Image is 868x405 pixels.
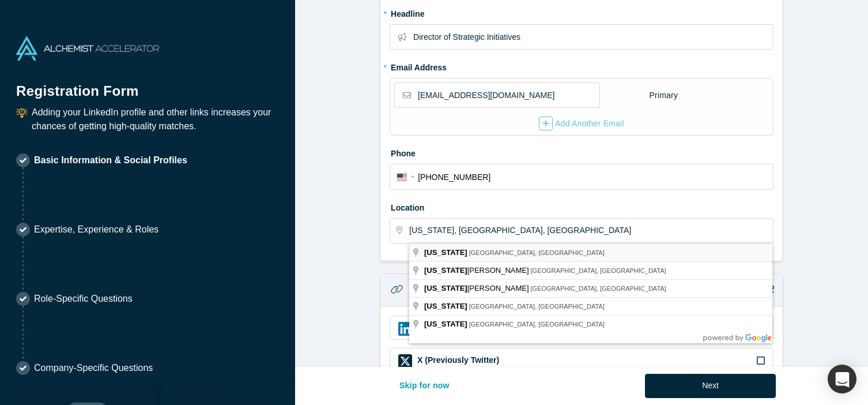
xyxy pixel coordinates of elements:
label: X (Previously Twitter) [416,354,499,366]
p: Adding your LinkedIn profile and other links increases your chances of getting high-quality matches. [32,106,279,133]
span: [GEOGRAPHIC_DATA], [GEOGRAPHIC_DATA] [531,285,666,292]
span: [GEOGRAPHIC_DATA], [GEOGRAPHIC_DATA] [531,267,666,274]
button: Skip for now [387,374,462,398]
img: LinkedIn icon [398,322,412,336]
p: Company-Specific Questions [34,361,153,375]
span: [US_STATE] [424,248,467,257]
label: Email Address [390,58,447,74]
img: Alchemist Accelerator Logo [16,36,159,61]
span: [US_STATE] [424,302,467,310]
button: Add Another Email [538,116,625,131]
p: Role-Specific Questions [34,292,133,306]
input: Partner, CEO [413,25,772,49]
span: [US_STATE] [424,320,467,328]
span: [US_STATE] [424,266,467,275]
span: [PERSON_NAME] [424,284,531,292]
span: [GEOGRAPHIC_DATA], [GEOGRAPHIC_DATA] [469,321,605,328]
span: [GEOGRAPHIC_DATA], [GEOGRAPHIC_DATA] [469,303,605,310]
img: X (Previously Twitter) icon [398,354,412,368]
div: X (Previously Twitter) iconX (Previously Twitter) [390,348,773,372]
span: [US_STATE] [424,284,467,292]
div: LinkedIn iconLinkedIn [390,316,773,340]
h1: Registration Form [16,69,279,102]
label: Location [390,198,773,214]
button: Next [645,374,776,398]
div: Primary [648,85,678,106]
span: [GEOGRAPHIC_DATA], [GEOGRAPHIC_DATA] [469,249,605,256]
div: Add Another Email [539,117,624,130]
input: Enter a location [409,219,772,243]
label: Phone [390,144,773,160]
span: [PERSON_NAME] [424,266,531,275]
p: Expertise, Experience & Roles [34,223,158,237]
p: Basic Information & Social Profiles [34,153,187,167]
label: Headline [390,4,773,20]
